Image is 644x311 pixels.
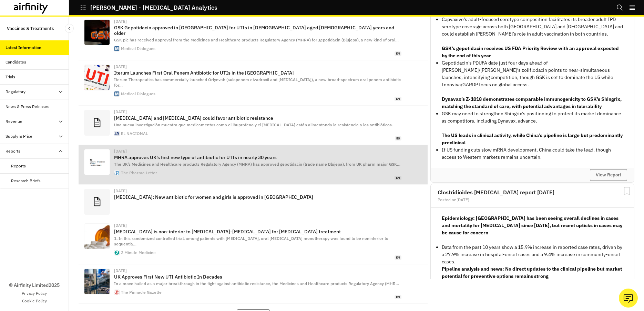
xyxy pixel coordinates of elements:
[84,65,110,90] img: 298342-untitled-design-2025-08-21t114937373.jpg
[442,45,619,59] strong: GSK’s gepotidacin receives US FDA Priority Review with an approval expected by the end of this year
[114,25,401,36] p: GSK Gepotidacin approved in [GEOGRAPHIC_DATA] for UTIs in [DEMOGRAPHIC_DATA] aged [DEMOGRAPHIC_DA...
[616,2,623,13] button: Search
[6,104,49,110] div: News & Press Releases
[11,163,26,169] div: Reports
[114,122,393,127] span: Una nueva investigación muestra que medicamentos como el ibuprofeno y el [MEDICAL_DATA] están ali...
[442,146,623,161] p: If US funding cuts slow mRNA development, China could take the lead, though access to Western mar...
[114,46,119,51] img: favicon.ico
[79,185,428,219] a: [DATE][MEDICAL_DATA]: New antibiotic for women and girls is approved in [GEOGRAPHIC_DATA]
[114,269,401,273] div: [DATE]
[7,22,54,35] p: Vaccines & Treatments
[114,194,401,200] p: [MEDICAL_DATA]: New antibiotic for women and girls is approved in [GEOGRAPHIC_DATA]
[442,244,623,265] p: Data from the past 10 years show a 15.9% increase in reported case rates, driven by a 27.9% incre...
[84,149,110,175] img: d5bd9a50-7536-11ed-a3fb-c3ecfd4d7d74-mhra_large.png
[80,2,217,13] button: [PERSON_NAME] - [MEDICAL_DATA] Analytics
[6,89,25,95] div: Regulatory
[114,37,399,42] span: GSK plc has received approval from the Medicines and Healthcare products Regulatory Agency (MHRA)...
[65,24,74,33] button: Close Sidebar
[121,251,156,255] div: 2 Minute Medicine
[114,250,119,255] img: cropped-Favicon-Logo-big-e1434924846398-300x300.png
[438,198,627,202] div: Posted on [DATE]
[79,15,428,60] a: [DATE]GSK Gepotidacin approved in [GEOGRAPHIC_DATA] for UTIs in [DEMOGRAPHIC_DATA] aged [DEMOGRAP...
[442,59,623,88] p: Gepotidacin’s PDUFA date just four days ahead of [PERSON_NAME]/[PERSON_NAME]'s zoliflodacin point...
[11,178,41,184] div: Research Briefs
[79,264,428,304] a: [DATE]UK Approves First New UTI Antibiotic In DecadesIn a move hailed as a major breakthrough in ...
[590,169,627,181] button: View Report
[121,92,155,96] div: Medical Dialogues
[84,224,110,249] img: tablets_PD_edited.jpg
[84,269,110,294] img: tpg%2Fsources%2F32c2240c-76c2-48aa-80ce-0aa3270263f9.jpeg
[90,4,217,11] p: [PERSON_NAME] - [MEDICAL_DATA] Analytics
[121,171,157,175] div: The Pharma Letter
[442,266,622,279] strong: Pipeline analysis and news: No direct updates to the clinical pipeline but market potential for p...
[114,223,401,227] div: [DATE]
[442,16,623,38] p: Capvaxive’s adult-focused serotype composition facilitates its broader adult IPD serotype coverag...
[114,65,401,69] div: [DATE]
[395,255,401,260] span: en
[442,96,622,109] strong: Dynavax’s Z-1018 demonstrates comparable immunogenicity to GSK’s Shingrix, matching the standard ...
[442,110,623,125] p: GSK may need to strengthen Shingrix’s positioning to protect its market dominance as competitors,...
[395,97,401,101] span: en
[114,77,401,88] span: Iterum Therapeutics has commercially launched Orlynvah (sulopenem etzadroxil and [MEDICAL_DATA]),...
[114,171,119,175] img: faviconV2
[442,132,623,146] strong: The US leads in clinical activity, while China’s pipeline is large but predominantly preclinical
[114,91,119,96] img: favicon.ico
[395,51,401,56] span: en
[6,59,26,65] div: Candidates
[114,189,401,193] div: [DATE]
[114,70,401,76] p: Iterum Launches First Oral Penem Antibiotic for UTIs in the [GEOGRAPHIC_DATA]
[114,274,401,280] p: UK Approves First New UTI Antibiotic In Decades
[9,282,60,289] p: © Airfinity Limited 2025
[79,219,428,264] a: [DATE][MEDICAL_DATA] is non-inferior to [MEDICAL_DATA]-[MEDICAL_DATA] for [MEDICAL_DATA] treatmen...
[395,136,401,141] span: es
[114,290,119,295] img: favicon.ico
[22,298,47,304] a: Cookie Policy
[114,281,399,286] span: In a move hailed as a major breakthrough in the fight against antibiotic resistance, the Medicine...
[6,133,32,139] div: Supply & Price
[114,149,401,153] div: [DATE]
[79,106,428,145] a: [DATE][MEDICAL_DATA] and [MEDICAL_DATA] could favor antibiotic resistanceUna nueva investigación ...
[619,289,638,308] button: Ask our analysts
[121,47,155,51] div: Medical Dialogues
[79,145,428,184] a: [DATE]MHRA approves UK’s first new type of antibiotic for UTIs in nearly 30 yearsThe UK’s Medicin...
[114,155,401,160] p: MHRA approves UK’s first new type of antibiotic for UTIs in nearly 30 years
[114,115,401,121] p: [MEDICAL_DATA] and [MEDICAL_DATA] could favor antibiotic resistance
[623,187,631,195] svg: Bookmark Report
[442,215,622,236] strong: Epidemiology: [GEOGRAPHIC_DATA] has been seeing overall declines in cases and mortality for [MEDI...
[114,162,400,167] span: The UK’s Medicines and Healthcare products Regulatory Agency (MHRA) has approved gepotidacin (tra...
[121,290,162,294] div: The Pinnacle Gazette
[6,45,41,51] div: Latest Information
[6,74,15,80] div: Trials
[6,118,22,125] div: Revenue
[84,20,110,45] img: 295590-gsk-50.jpg
[114,236,388,247] span: 1. In this randomized controlled trial, among patients with [MEDICAL_DATA], oral [MEDICAL_DATA] m...
[114,131,119,136] img: elnacional-logo-stacked-512x512-1-1.png
[438,189,627,195] h2: Clostridioides [MEDICAL_DATA] report [DATE]
[121,132,148,136] div: EL NACIONAL
[6,148,20,154] div: Reports
[395,176,401,180] span: en
[22,290,47,297] a: Privacy Policy
[114,110,401,114] div: [DATE]
[114,19,401,23] div: [DATE]
[79,60,428,106] a: [DATE]Iterum Launches First Oral Penem Antibiotic for UTIs in the [GEOGRAPHIC_DATA]Iterum Therape...
[114,229,401,234] p: [MEDICAL_DATA] is non-inferior to [MEDICAL_DATA]-[MEDICAL_DATA] for [MEDICAL_DATA] treatment
[395,295,401,300] span: en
